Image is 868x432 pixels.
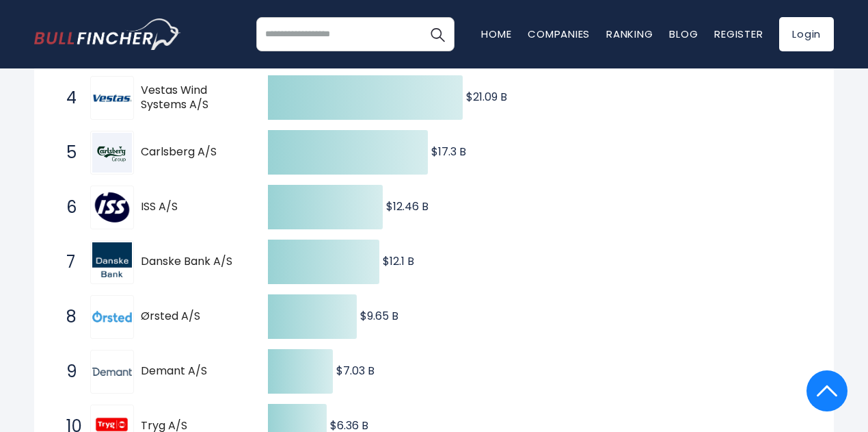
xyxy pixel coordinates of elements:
[336,363,375,379] text: $7.03 B
[59,141,73,164] span: 5
[141,145,244,160] span: Carlsberg A/S
[141,364,244,379] span: Demant A/S
[59,360,73,383] span: 9
[669,27,698,41] a: Blog
[59,196,73,219] span: 6
[466,89,507,105] text: $21.09 B
[481,27,511,41] a: Home
[779,17,834,51] a: Login
[383,253,414,269] text: $12.1 B
[141,200,244,214] span: ISS A/S
[431,144,466,160] text: $17.3 B
[92,311,132,322] img: Ørsted A/S
[141,255,244,269] span: Danske Bank A/S
[92,242,132,282] img: Danske Bank A/S
[528,27,590,41] a: Companies
[360,308,398,324] text: $9.65 B
[386,199,429,214] text: $12.46 B
[141,84,244,112] span: Vestas Wind Systems A/S
[141,309,244,324] span: Ørsted A/S
[714,27,763,41] a: Register
[59,86,73,110] span: 4
[34,18,181,50] img: bullfincher logo
[92,368,132,376] img: Demant A/S
[59,305,73,329] span: 8
[59,251,73,274] span: 7
[34,18,181,50] a: Go to homepage
[92,188,132,227] img: ISS A/S
[420,17,455,51] button: Search
[92,78,132,118] img: Vestas Wind Systems A/S
[606,27,653,41] a: Ranking
[92,133,132,173] img: Carlsberg A/S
